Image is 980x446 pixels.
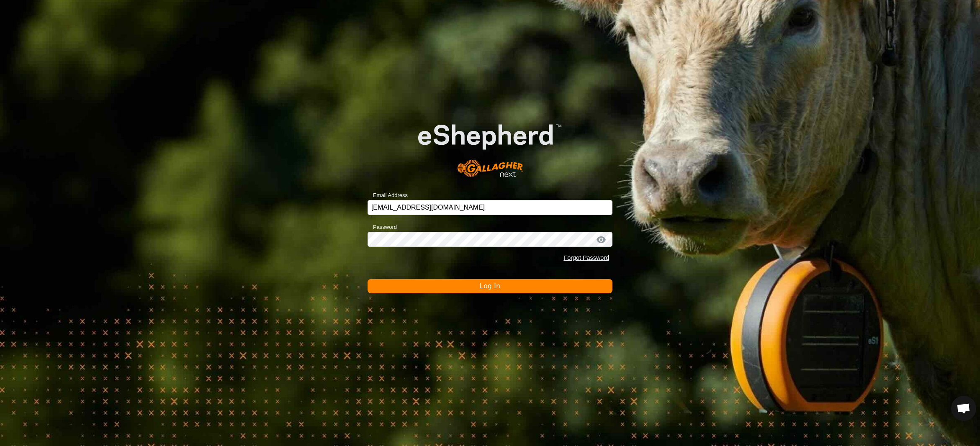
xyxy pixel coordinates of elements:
[951,396,976,421] div: Open chat
[563,254,609,261] a: Forgot Password
[392,104,588,187] img: E-shepherd Logo
[480,282,500,290] span: Log In
[368,200,612,215] input: Email Address
[368,223,397,231] label: Password
[368,279,612,293] button: Log In
[368,191,408,200] label: Email Address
